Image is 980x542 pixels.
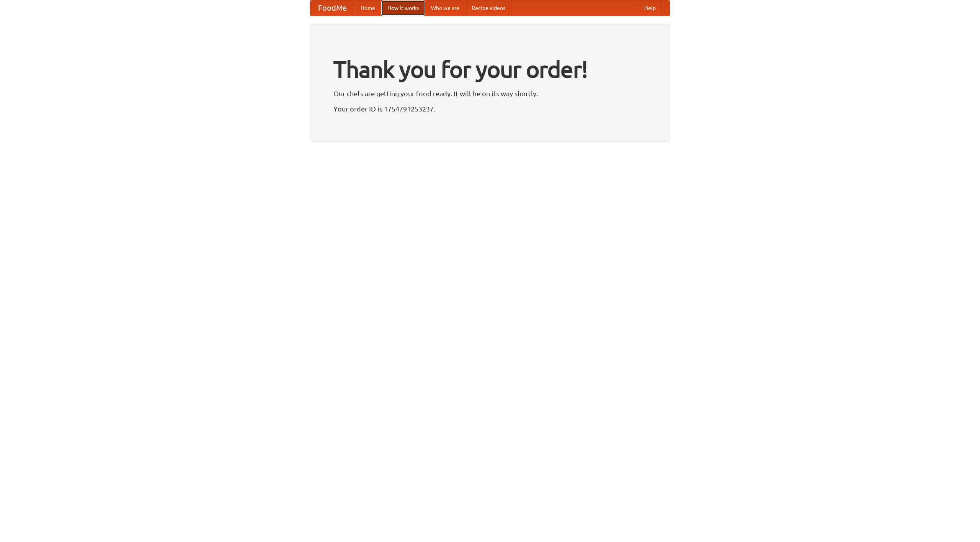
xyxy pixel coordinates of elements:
[638,0,662,16] a: Help
[333,103,647,115] p: Your order ID is 1754791253237.
[465,0,511,16] a: Recipe videos
[310,0,354,16] a: FoodMe
[333,51,647,88] h1: Thank you for your order!
[381,0,425,16] a: How it works
[425,0,465,16] a: Who we are
[333,88,647,99] p: Our chefs are getting your food ready. It will be on its way shortly.
[354,0,381,16] a: Home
